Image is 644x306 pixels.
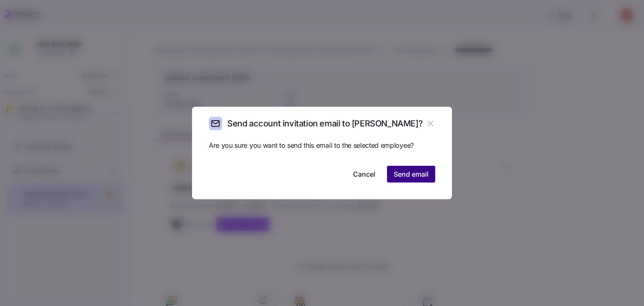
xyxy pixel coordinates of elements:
span: Cancel [353,169,375,179]
span: Send email [394,169,428,179]
h2: Send account invitation email to [PERSON_NAME]? [227,118,423,129]
button: Send email [387,166,435,183]
span: Are you sure you want to send this email to the selected employee? [209,140,435,151]
button: Cancel [346,166,382,183]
